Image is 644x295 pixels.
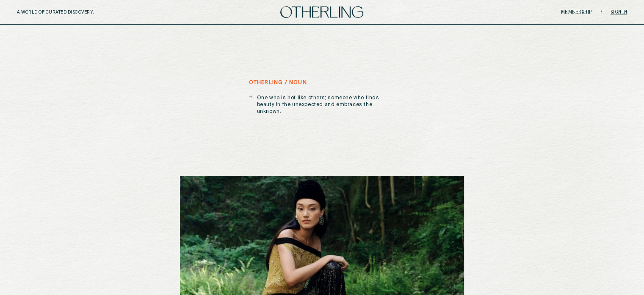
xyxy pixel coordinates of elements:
[17,10,131,15] h5: A WORLD OF CURATED DISCOVERY.
[611,10,627,15] a: Sign in
[280,6,363,18] img: logo
[257,95,395,115] p: One who is not like others; someone who finds beauty in the unexpected and embraces the unknown.
[249,80,307,86] h5: otherling / noun
[561,10,592,15] a: Membership
[601,9,602,15] span: /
